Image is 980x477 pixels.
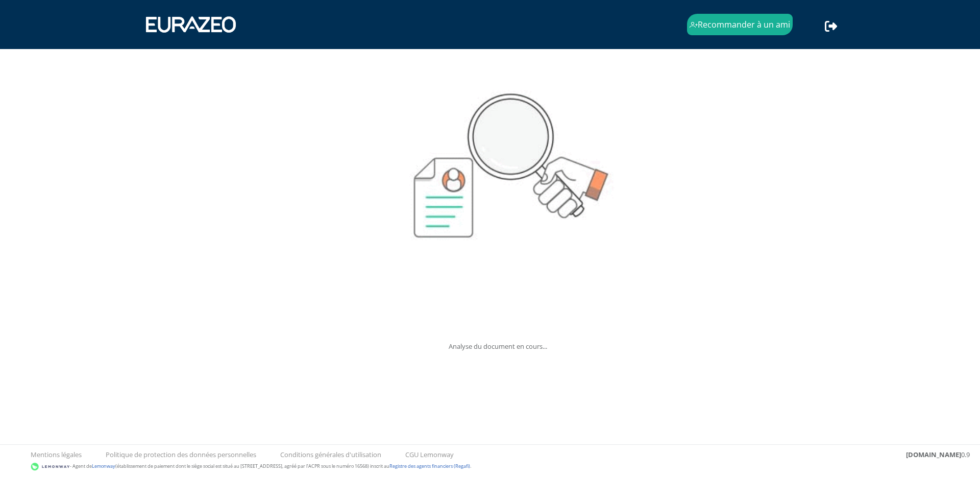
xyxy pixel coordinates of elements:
div: 0.9 [906,450,970,460]
a: Registre des agents financiers (Regafi) [389,463,470,469]
a: Recommander à un ami [687,14,793,36]
img: logo-lemonway.png [31,462,70,472]
div: Analyse du document en cours... [199,77,796,351]
strong: [DOMAIN_NAME] [906,450,961,459]
img: 1731417592-eurazeo_logo_blanc.png [138,9,243,40]
a: Conditions générales d'utilisation [280,450,381,460]
a: CGU Lemonway [405,450,454,460]
a: Mentions légales [31,450,82,460]
a: Politique de protection des données personnelles [106,450,256,460]
div: - Agent de (établissement de paiement dont le siège social est situé au [STREET_ADDRESS], agréé p... [10,462,970,472]
img: doc-process.gif [328,77,668,332]
a: Lemonway [92,463,115,469]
